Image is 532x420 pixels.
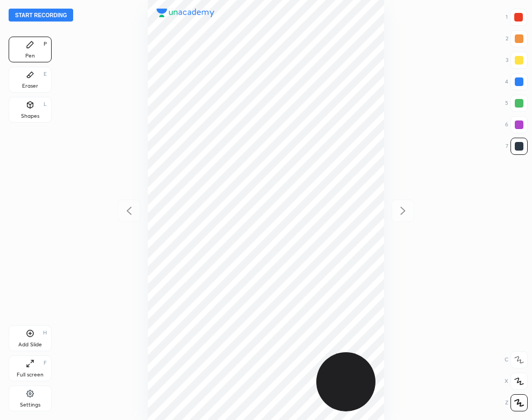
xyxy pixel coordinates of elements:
div: C [505,351,528,368]
div: 4 [505,73,528,90]
div: Shapes [21,113,39,119]
div: 1 [506,9,527,26]
div: Settings [20,402,40,408]
div: Pen [25,53,35,59]
div: F [44,360,47,366]
div: Eraser [22,83,38,89]
div: Z [505,394,528,411]
div: P [44,41,47,47]
div: 2 [506,30,528,47]
div: 5 [505,95,528,112]
div: L [44,102,47,107]
div: Add Slide [18,342,42,347]
div: H [43,330,47,336]
div: X [505,373,528,390]
div: 3 [506,52,528,69]
div: 6 [505,116,528,133]
button: Start recording [9,9,73,22]
div: 7 [506,138,528,155]
div: Full screen [17,372,44,378]
div: E [44,72,47,77]
img: logo.38c385cc.svg [157,9,215,17]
